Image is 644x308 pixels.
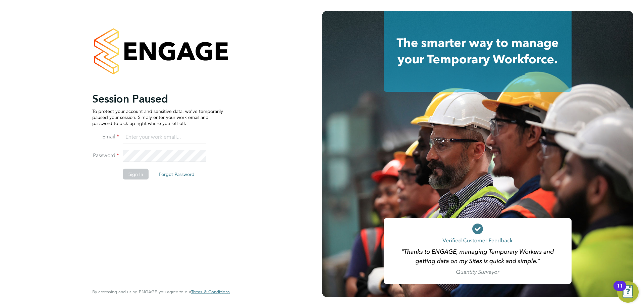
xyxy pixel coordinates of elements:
[191,289,230,295] a: Terms & Conditions
[92,152,119,159] label: Password
[92,92,223,105] h2: Session Paused
[617,286,623,295] div: 11
[92,108,223,126] p: To protect your account and sensitive data, we've temporarily paused your session. Simply enter y...
[153,169,200,179] button: Forgot Password
[191,289,230,295] span: Terms & Conditions
[92,289,230,295] span: By accessing and using ENGAGE you agree to our
[123,131,206,143] input: Enter your work email...
[617,281,639,303] button: Open Resource Center, 11 new notifications
[92,133,119,140] label: Email
[123,169,149,179] button: Sign In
